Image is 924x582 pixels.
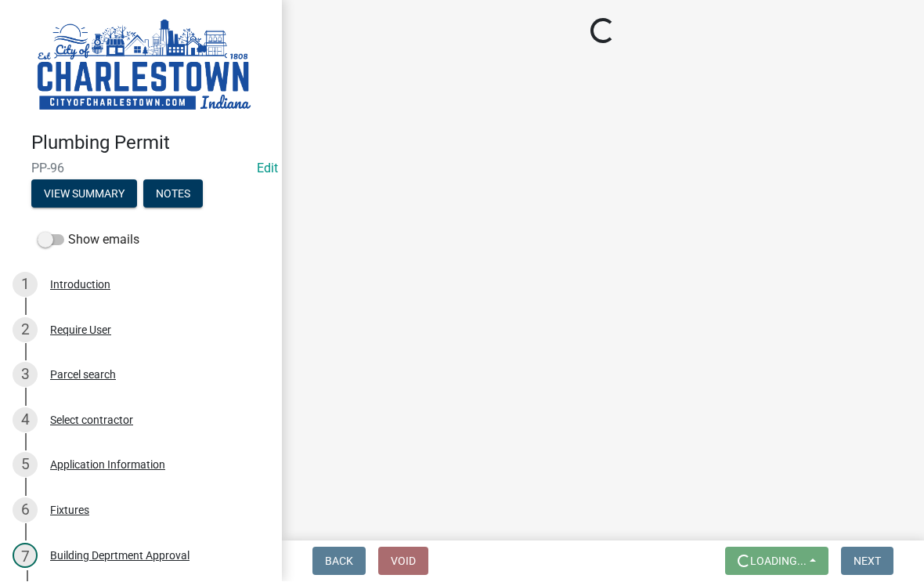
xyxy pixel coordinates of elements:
div: 4 [13,408,38,433]
div: 3 [13,363,38,388]
div: Select contractor [50,415,133,426]
button: Void [378,548,428,576]
span: Loading... [750,555,807,568]
button: Next [841,548,893,576]
div: 6 [13,498,38,523]
label: Show emails [38,231,139,250]
h4: Plumbing Permit [31,132,269,155]
a: Edit [257,161,278,176]
div: Application Information [50,460,165,471]
span: Next [854,555,881,568]
div: 2 [13,318,38,343]
img: City of Charlestown, Indiana [31,16,257,116]
div: 7 [13,544,38,569]
span: PP-96 [31,161,251,176]
div: Fixtures [50,505,89,516]
wm-modal-confirm: Edit Application Number [257,161,278,176]
div: Parcel search [50,370,116,381]
div: Require User [50,325,111,336]
span: Back [325,555,353,568]
div: 5 [13,453,38,478]
div: 1 [13,273,38,298]
button: Notes [143,180,203,208]
button: Loading... [725,548,828,576]
div: Building Deprtment Approval [50,551,189,562]
button: Back [312,548,366,576]
wm-modal-confirm: Summary [31,189,137,201]
button: View Summary [31,180,137,208]
wm-modal-confirm: Notes [143,189,203,201]
div: Introduction [50,280,110,291]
